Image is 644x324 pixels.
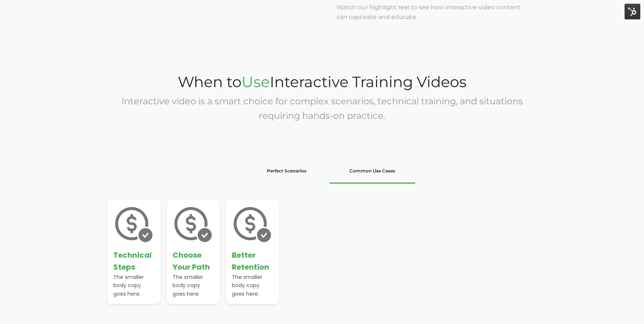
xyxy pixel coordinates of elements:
[173,249,214,273] div: Choose Your Path
[173,273,214,298] div: The smaller body copy goes here.
[178,73,467,91] span: When to Interactive Training Videos
[113,273,155,298] div: The smaller body copy goes here.
[115,206,152,243] img: paid icon
[337,4,521,20] span: Watch our highlight reel to see how interactive video content can captivate and educate.
[329,159,415,183] li: Common Use Cases
[244,159,329,183] li: Perfect Scenarios
[121,96,523,121] span: Interactive video is a smart choice for complex scenarios, technical training, and situations req...
[232,249,273,273] div: Better Retention
[625,4,640,19] img: HubSpot Tools Menu Toggle
[241,73,270,91] span: Use
[234,206,271,243] img: paid icon
[174,206,212,243] img: paid icon
[232,273,273,298] div: The smaller body copy goes here.
[113,249,155,273] div: Technical Steps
